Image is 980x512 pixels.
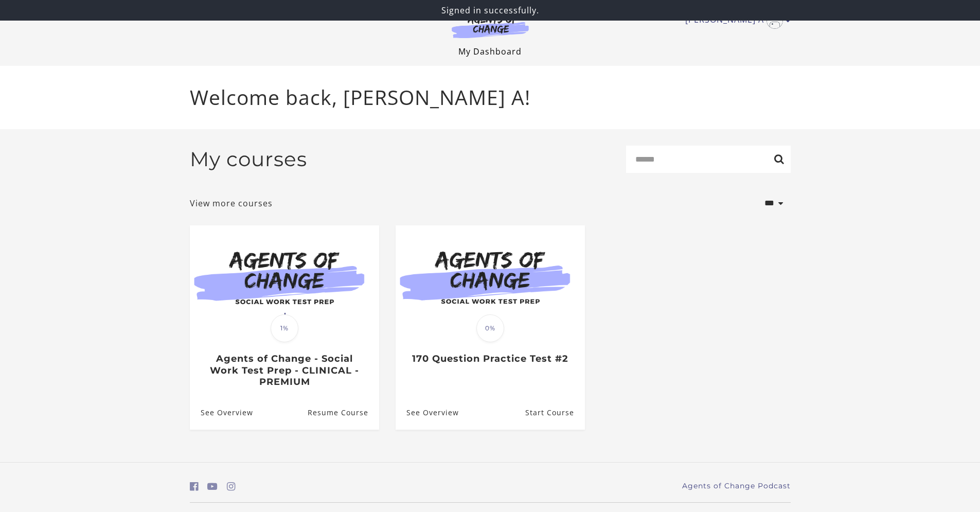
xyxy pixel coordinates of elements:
a: 170 Question Practice Test #2: See Overview [396,396,459,429]
h3: Agents of Change - Social Work Test Prep - CLINICAL - PREMIUM [201,353,368,388]
a: https://www.instagram.com/agentsofchangeprep/ (Open in a new window) [227,479,236,494]
i: https://www.youtube.com/c/AgentsofChangeTestPrepbyMeaganMitchell (Open in a new window) [207,482,218,491]
a: https://www.facebook.com/groups/aswbtestprep (Open in a new window) [190,479,199,494]
a: https://www.youtube.com/c/AgentsofChangeTestPrepbyMeaganMitchell (Open in a new window) [207,479,218,494]
span: 1% [271,314,298,342]
img: Agents of Change Logo [441,14,540,38]
a: Agents of Change - Social Work Test Prep - CLINICAL - PREMIUM: See Overview [190,396,253,429]
a: 170 Question Practice Test #2: Resume Course [525,396,584,429]
i: https://www.facebook.com/groups/aswbtestprep (Open in a new window) [190,482,199,491]
a: Agents of Change Podcast [682,481,791,491]
p: Signed in successfully. [4,4,976,16]
h3: 170 Question Practice Test #2 [406,353,574,365]
i: https://www.instagram.com/agentsofchangeprep/ (Open in a new window) [227,482,236,491]
h2: My courses [190,147,307,171]
a: View more courses [190,197,273,209]
p: Welcome back, [PERSON_NAME] A! [190,82,791,113]
a: My Dashboard [458,46,522,57]
a: Agents of Change - Social Work Test Prep - CLINICAL - PREMIUM: Resume Course [307,396,379,429]
a: Toggle menu [685,12,786,29]
span: 0% [476,314,504,342]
